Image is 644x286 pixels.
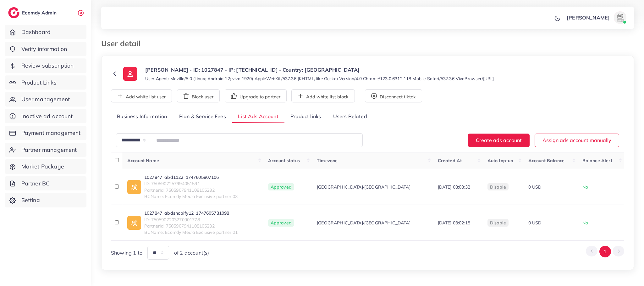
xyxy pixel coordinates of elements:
[111,110,173,124] a: Business Information
[232,110,284,124] a: List Ads Account
[5,42,86,56] a: Verify information
[5,126,86,140] a: Payment management
[21,196,40,204] span: Setting
[225,89,287,102] button: Upgrade to partner
[8,7,19,18] img: logo
[144,174,238,180] a: 1027847_abd1122_1747605807106
[487,158,514,163] span: Auto top-up
[101,39,146,48] h3: User detail
[22,10,58,16] h2: Ecomdy Admin
[5,92,86,107] a: User management
[123,67,137,81] img: ic-user-info.36bf1079.svg
[528,184,542,190] span: 0 USD
[21,179,50,188] span: Partner BC
[5,176,86,191] a: Partner BC
[5,25,86,39] a: Dashboard
[177,89,220,102] button: Block user
[145,75,494,82] small: User Agent: Mozilla/5.0 (Linux; Android 12; vivo 1920) AppleWebKit/537.36 (KHTML, like Gecko) Ver...
[567,14,610,21] p: [PERSON_NAME]
[127,158,159,163] span: Account Name
[21,146,77,154] span: Partner management
[111,249,142,256] span: Showing 1 to
[21,62,74,70] span: Review subscription
[144,193,238,200] span: BCName: Ecomdy Media Exclusive partner 03
[284,110,327,124] a: Product links
[21,162,64,171] span: Market Package
[291,89,355,102] button: Add white list block
[127,216,141,230] img: ic-ad-info.7fc67b75.svg
[268,219,294,227] span: Approved
[21,129,81,137] span: Payment management
[268,183,294,191] span: Approved
[127,180,141,194] img: ic-ad-info.7fc67b75.svg
[327,110,373,124] a: Users Related
[438,158,462,163] span: Created At
[5,75,86,90] a: Product Links
[582,158,612,163] span: Balance Alert
[438,220,470,226] span: [DATE] 03:02:15
[582,184,588,190] span: No
[528,158,564,163] span: Account Balance
[586,246,624,257] ul: Pagination
[21,28,51,36] span: Dashboard
[21,112,73,120] span: Inactive ad account
[8,7,58,18] a: logoEcomdy Admin
[582,220,588,226] span: No
[5,159,86,174] a: Market Package
[599,246,611,257] button: Go to page 1
[5,143,86,157] a: Partner management
[317,184,410,190] span: [GEOGRAPHIC_DATA]/[GEOGRAPHIC_DATA]
[317,220,410,226] span: [GEOGRAPHIC_DATA]/[GEOGRAPHIC_DATA]
[468,134,530,147] button: Create ads account
[144,223,238,229] span: PartnerId: 7505907941108105232
[5,109,86,124] a: Inactive ad account
[268,158,300,163] span: Account status
[173,110,232,124] a: Plan & Service Fees
[145,66,494,74] p: [PERSON_NAME] - ID: 1027847 - IP: [TECHNICAL_ID] - Country: [GEOGRAPHIC_DATA]
[21,45,67,53] span: Verify information
[614,11,626,24] img: avatar
[317,158,338,163] span: Timezone
[490,220,506,226] span: disable
[144,180,238,187] span: ID: 7505907257994051591
[144,187,238,193] span: PartnerId: 7505907941108105232
[144,217,238,223] span: ID: 7505907203270901778
[174,249,209,256] span: of 2 account(s)
[365,89,422,102] button: Disconnect tiktok
[144,210,238,216] a: 1027847_abdshopify12_1747605731098
[5,58,86,73] a: Review subscription
[21,95,70,103] span: User management
[21,79,57,87] span: Product Links
[490,184,506,190] span: disable
[528,220,542,226] span: 0 USD
[535,134,619,147] button: Assign ads account manually
[563,11,629,24] a: [PERSON_NAME]avatar
[144,229,238,235] span: BCName: Ecomdy Media Exclusive partner 01
[5,193,86,207] a: Setting
[438,184,470,190] span: [DATE] 03:03:32
[111,89,172,102] button: Add white list user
